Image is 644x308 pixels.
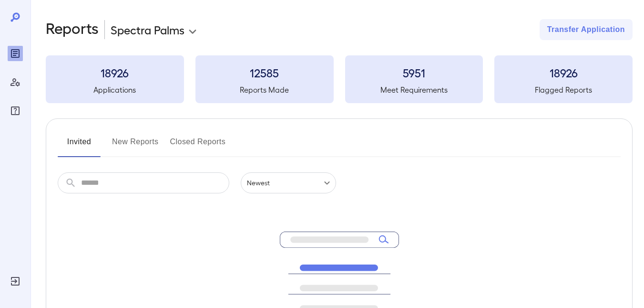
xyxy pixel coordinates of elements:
div: FAQ [8,103,23,118]
h5: Reports Made [195,84,334,96]
h3: 18926 [494,65,633,80]
h2: Reports [46,19,99,40]
h5: Meet Requirements [345,84,483,96]
h3: 12585 [195,65,334,80]
h5: Applications [46,84,184,96]
h5: Flagged Reports [494,84,633,96]
summary: 18926Applications12585Reports Made5951Meet Requirements18926Flagged Reports [46,55,633,103]
div: Manage Users [8,74,23,90]
h3: 5951 [345,65,483,80]
h3: 18926 [46,65,184,80]
button: Invited [58,134,101,157]
button: Transfer Application [540,19,633,40]
div: Reports [8,46,23,61]
button: New Reports [112,134,159,157]
div: Log Out [8,274,23,289]
div: Newest [241,172,336,193]
button: Closed Reports [170,134,226,157]
p: Spectra Palms [111,22,184,37]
